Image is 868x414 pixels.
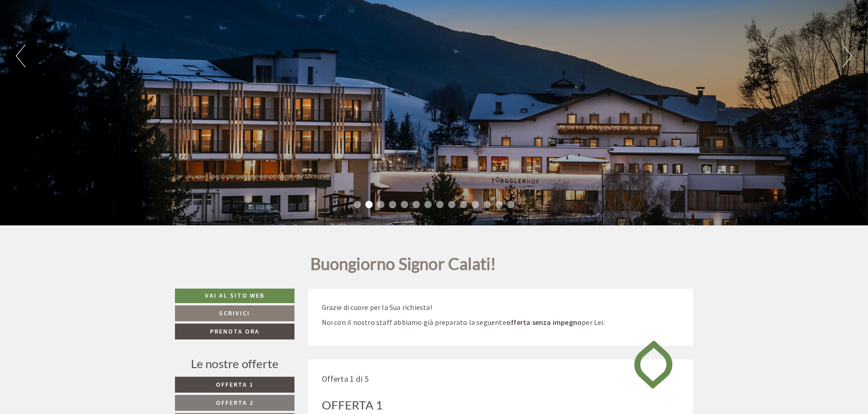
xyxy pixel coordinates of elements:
span: Offerta 1 di 5 [322,374,369,384]
span: Offerta 2 [216,399,254,407]
a: Vai al sito web [175,289,294,303]
button: Next [843,45,852,67]
strong: offerta senza impegno [506,318,582,327]
p: Grazie di cuore per la Sua richiesta! [322,302,680,313]
div: Buon giorno, come possiamo aiutarla? [7,25,142,53]
a: Prenota ora [175,324,294,339]
img: image [627,332,679,397]
div: lunedì [161,7,197,23]
div: Le nostre offerte [175,355,294,372]
a: Scrivici [175,305,294,321]
span: Offerta 1 [216,380,254,389]
button: Previous [16,45,25,67]
button: Invia [312,239,358,255]
h1: Buongiorno Signor Calati! [310,255,496,278]
div: [GEOGRAPHIC_DATA] [14,27,137,34]
small: 22:16 [14,45,137,51]
div: Offerta 1 [322,397,383,414]
p: Noi con il nostro staff abbiamo già preparato la seguente per Lei: [322,317,680,328]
